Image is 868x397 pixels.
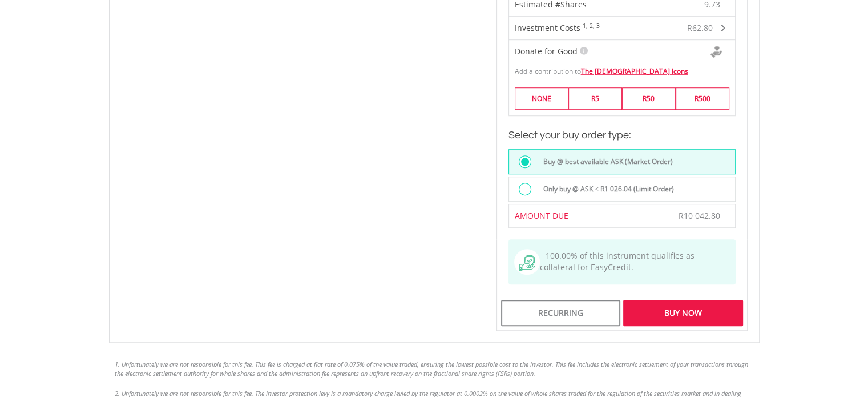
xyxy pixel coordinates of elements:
[515,22,580,33] span: Investment Costs
[519,255,535,271] img: collateral-qualifying-green.svg
[581,66,688,76] a: The [DEMOGRAPHIC_DATA] Icons
[623,300,742,326] div: Buy Now
[540,250,695,272] span: 100.00% of this instrument qualifies as collateral for EasyCredit.
[536,155,673,168] label: Buy @ best available ASK (Market Order)
[508,127,736,143] h3: Select your buy order type:
[710,46,722,58] img: Donte For Good
[687,22,713,33] span: R62.80
[679,210,720,221] span: R10 042.80
[515,46,578,57] span: Donate for Good
[515,210,568,221] span: AMOUNT DUE
[115,360,754,378] li: 1. Unfortunately we are not responsible for this fee. This fee is charged at flat rate of 0.075% ...
[583,22,600,30] sup: 1, 2, 3
[501,300,620,326] div: Recurring
[622,87,676,110] label: R50
[509,61,735,76] div: Add a contribution to
[536,183,674,195] label: Only buy @ ASK ≤ R1 026.04 (Limit Order)
[676,87,729,110] label: R500
[515,87,568,110] label: NONE
[568,87,622,110] label: R5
